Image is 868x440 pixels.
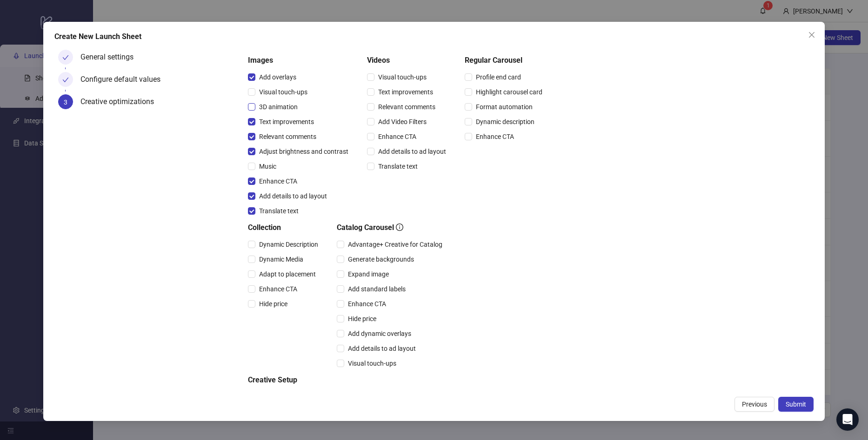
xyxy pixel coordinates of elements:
span: Music [255,161,280,171]
span: Add Video Filters [374,117,430,127]
span: Advantage+ Creative for Catalog [344,239,446,250]
span: check [62,54,69,61]
span: Submit [786,401,806,408]
span: Relevant comments [374,102,439,112]
div: General settings [80,50,141,65]
span: Previous [742,401,767,408]
span: Dynamic Description [255,239,322,250]
span: Enhance CTA [472,131,518,142]
div: Creative optimizations [80,94,161,109]
h5: Catalog Carousel [337,222,446,233]
span: Dynamic description [472,117,538,127]
span: Visual touch-ups [374,72,430,82]
span: Enhance CTA [255,284,301,294]
span: info-circle [396,223,403,231]
span: Add overlays [255,72,300,82]
h5: Creative Setup [248,374,546,386]
span: Adjust brightness and contrast [255,146,352,157]
span: Relevant comments [255,131,320,142]
div: Configure default values [80,72,168,87]
span: Enhance CTA [344,299,390,309]
span: Profile end card [472,72,525,82]
h5: Images [248,55,352,66]
span: Generate backgrounds [344,254,418,264]
span: Translate text [374,161,421,171]
div: Create New Launch Sheet [54,31,813,42]
span: Add dynamic overlays [344,328,415,339]
button: Close [804,27,819,42]
button: Submit [778,397,814,412]
span: Visual touch-ups [255,87,311,97]
span: Text improvements [374,87,437,97]
span: Translate text [255,206,302,216]
span: check [62,77,69,83]
h5: Collection [248,222,322,233]
span: Add details to ad layout [374,146,450,157]
button: Previous [734,397,775,412]
span: Add details to ad layout [344,343,420,354]
span: Enhance CTA [255,176,301,186]
span: Add standard labels [344,284,409,294]
span: Enhance CTA [374,131,420,142]
span: Hide price [344,314,380,324]
span: 3 [64,99,67,106]
span: Format automation [472,102,536,112]
span: Expand image [344,269,393,279]
h5: Videos [367,55,450,66]
span: 3D animation [255,102,301,112]
span: Hide price [255,299,291,309]
span: Text improvements [255,117,318,127]
span: Add details to ad layout [255,191,331,201]
span: Highlight carousel card [472,87,546,97]
span: close [808,31,815,39]
span: Visual touch-ups [344,358,400,368]
span: Adapt to placement [255,269,320,279]
span: Dynamic Media [255,254,307,264]
div: Open Intercom Messenger [836,408,859,431]
h5: Regular Carousel [465,55,546,66]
